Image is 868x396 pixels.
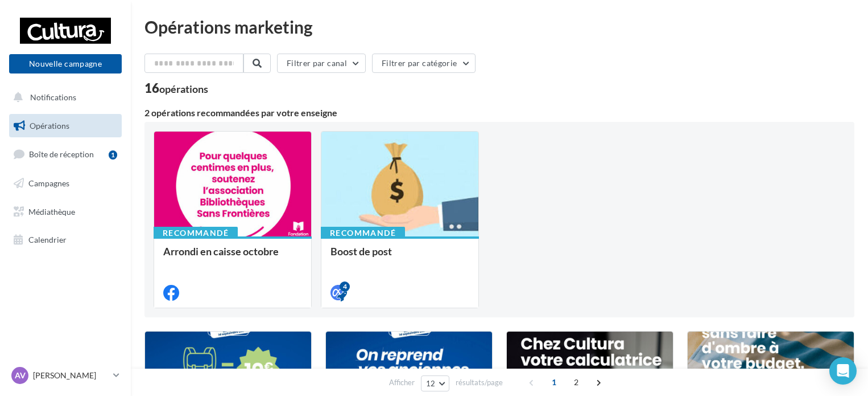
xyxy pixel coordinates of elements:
div: 2 opérations recommandées par votre enseigne [144,108,854,117]
div: opérations [159,84,208,94]
span: Notifications [30,92,76,102]
span: 2 [567,373,585,391]
span: Médiathèque [28,206,75,216]
span: Campagnes [28,178,69,188]
button: Filtrer par canal [277,54,366,73]
span: Boîte de réception [29,149,94,159]
p: [PERSON_NAME] [33,370,109,381]
button: Notifications [7,85,119,109]
a: Campagnes [7,172,124,195]
button: Nouvelle campagne [9,54,122,74]
div: Opérations marketing [144,18,854,35]
div: 1 [109,150,117,160]
div: Recommandé [154,227,238,239]
span: Opérations [30,121,69,130]
span: 1 [545,373,563,391]
span: AV [15,370,26,381]
a: Médiathèque [7,200,124,224]
span: résultats/page [456,377,503,388]
span: Calendrier [28,235,67,244]
div: Open Intercom Messenger [829,357,857,385]
a: Opérations [7,114,124,138]
a: Calendrier [7,228,124,252]
button: 12 [421,375,450,391]
div: 4 [340,281,350,292]
div: Arrondi en caisse octobre [163,246,302,268]
div: Boost de post [330,246,469,268]
span: Afficher [389,377,415,388]
a: Boîte de réception1 [7,142,124,166]
div: Recommandé [321,227,405,239]
div: 16 [144,82,208,95]
span: 12 [426,379,436,388]
button: Filtrer par catégorie [372,54,476,73]
a: AV [PERSON_NAME] [9,365,122,386]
